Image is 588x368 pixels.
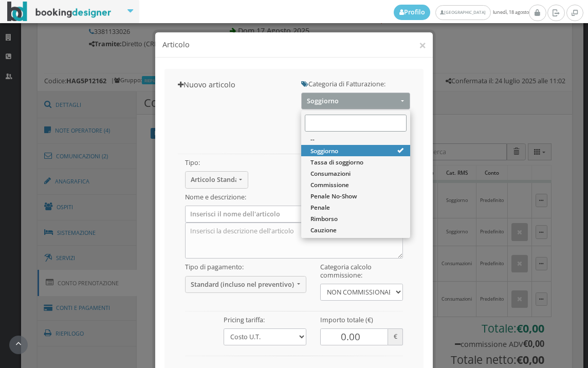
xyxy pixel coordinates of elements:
span: Articolo Standard [191,176,236,183]
span: Penale [310,203,330,212]
select: Seleziona il tipo di tariffa [320,284,403,301]
a: Profilo [394,5,431,20]
span: Rimborso [310,214,338,223]
h5: Tipo di pagamento: [185,263,307,271]
input: Search [305,115,407,132]
a: [GEOGRAPHIC_DATA] [435,5,490,20]
button: Articolo Standard [185,171,249,188]
span: Soggiorno [307,97,398,105]
span: -- [310,135,315,144]
h5: Pricing tariffa: [224,316,306,324]
img: BookingDesigner.com [7,2,112,22]
select: Seleziona il tipo di pricing [224,328,306,345]
span: Cauzione [310,226,337,234]
span: Standard (incluso nel preventivo) [191,281,294,288]
span: lunedì, 18 agosto [394,5,529,20]
h5: Importo totale (€) [320,316,403,324]
span: € [388,328,403,345]
h5: Nome e descrizione: [185,193,403,201]
h5: Categoria calcolo commissione: [320,263,403,279]
span: Consumazioni [310,169,351,178]
span: Penale No-Show [310,192,357,200]
button: Standard (incluso nel preventivo) [185,276,307,293]
button: Soggiorno [301,93,410,109]
h5: Tipo: [185,159,249,167]
span: Soggiorno [310,146,338,155]
span: Commissione [310,180,349,189]
span: Tassa di soggiorno [310,158,363,167]
input: Inserisci il nome dell'articolo [185,206,403,223]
